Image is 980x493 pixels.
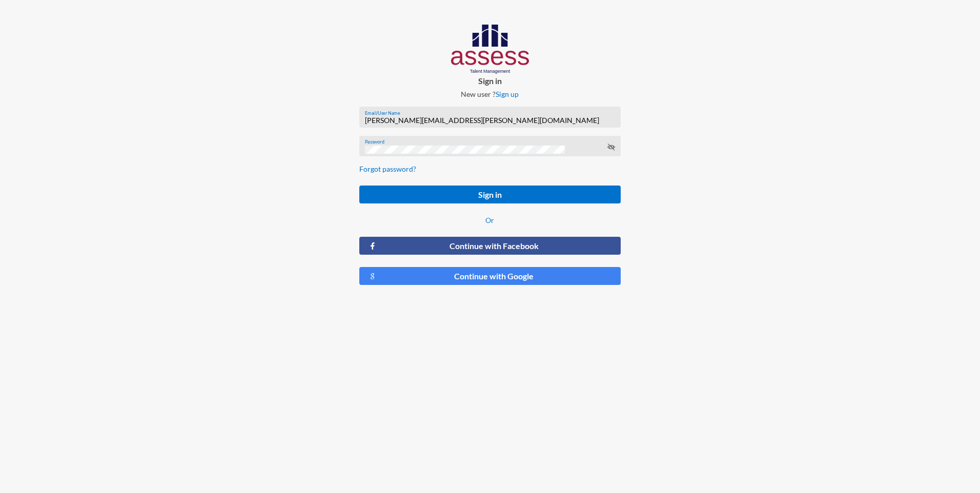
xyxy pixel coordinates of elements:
a: Sign up [496,90,519,98]
button: Continue with Facebook [359,237,620,255]
p: Or [359,216,620,224]
button: Continue with Google [359,267,620,285]
p: New user ? [351,90,628,98]
img: AssessLogoo.svg [451,25,529,74]
button: Sign in [359,186,620,203]
input: Email/User Name [365,116,615,125]
a: Forgot password? [359,165,416,173]
p: Sign in [351,76,628,86]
